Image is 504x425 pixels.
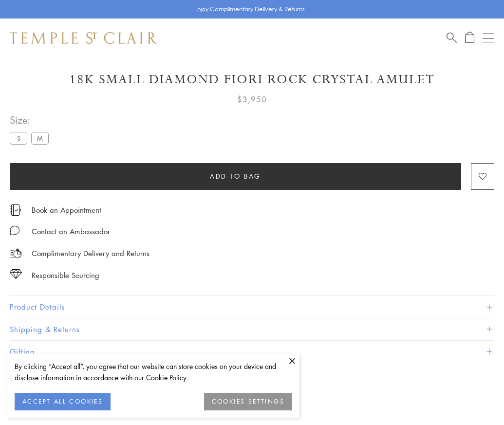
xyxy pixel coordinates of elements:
a: Book an Appointment [32,204,101,215]
button: ACCEPT ALL COOKIES [15,393,111,410]
div: Contact an Ambassador [32,225,110,238]
img: icon_sourcing.svg [10,269,22,279]
p: Complimentary Delivery and Returns [32,247,149,259]
img: icon_delivery.svg [10,247,22,259]
h1: 18K Small Diamond Fiori Rock Crystal Amulet [10,71,494,88]
label: M [31,132,49,144]
span: Add to bag [210,171,261,182]
button: COOKIES SETTINGS [204,393,292,410]
label: S [10,132,27,144]
div: Responsible Sourcing [32,269,99,281]
button: Open navigation [483,32,494,44]
a: Search [447,32,457,44]
button: Gifting [10,341,494,363]
span: $3,950 [237,93,267,106]
img: MessageIcon-01_2.svg [10,225,19,235]
a: Open Shopping Bag [465,32,474,44]
button: Add to bag [10,163,461,190]
button: Shipping & Returns [10,318,494,340]
div: By clicking “Accept all”, you agree that our website can store cookies on your device and disclos... [15,361,292,383]
span: Size: [10,112,53,128]
img: Temple St. Clair [10,32,157,44]
button: Product Details [10,296,494,318]
img: icon_appointment.svg [10,204,21,216]
p: Enjoy Complimentary Delivery & Returns [194,4,305,14]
